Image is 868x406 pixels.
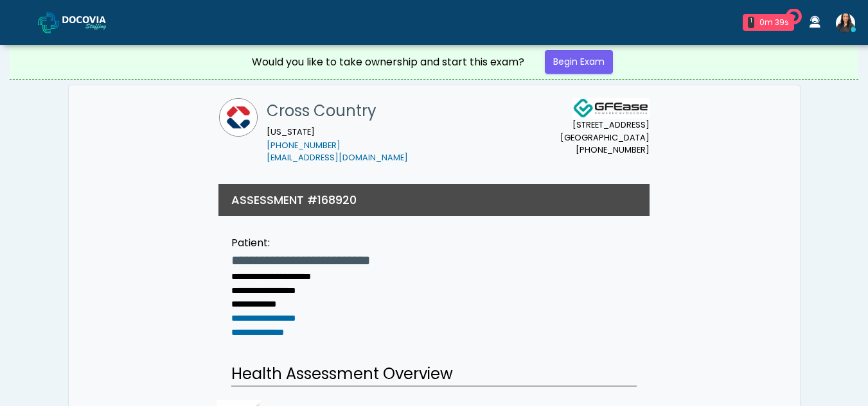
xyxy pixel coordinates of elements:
div: Patient: [231,235,370,251]
img: Viral Patel [836,13,855,33]
a: Docovia [38,1,127,43]
img: Docovia [62,16,127,29]
a: 1 0m 39s [735,9,802,36]
img: Docovia [38,12,59,33]
h3: ASSESSMENT #168920 [231,192,357,208]
div: 0m 39s [759,17,789,28]
a: [PHONE_NUMBER] [267,140,341,151]
a: Begin Exam [545,50,613,74]
a: [EMAIL_ADDRESS][DOMAIN_NAME] [267,152,408,163]
img: Cross Country [219,98,258,137]
h2: Health Assessment Overview [231,362,637,387]
div: 1 [748,17,754,28]
img: Docovia Staffing Logo [572,98,650,119]
small: [STREET_ADDRESS] [GEOGRAPHIC_DATA] [PHONE_NUMBER] [560,119,650,156]
small: [US_STATE] [267,126,408,164]
div: Would you like to take ownership and start this exam? [252,55,524,70]
h1: Cross Country [267,98,408,124]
